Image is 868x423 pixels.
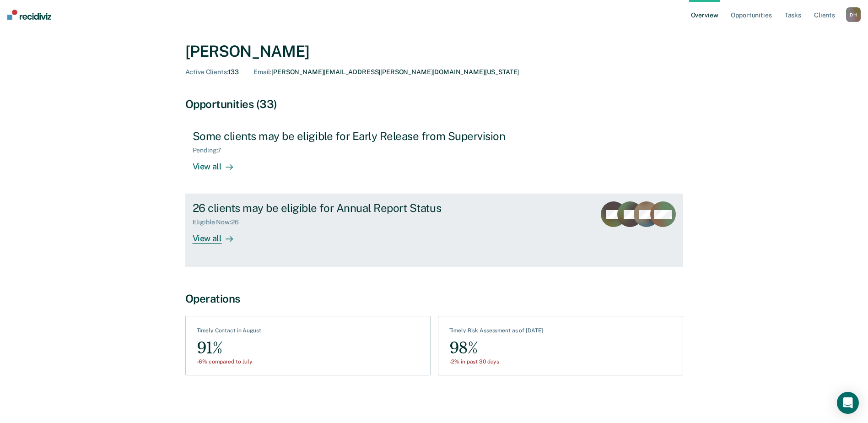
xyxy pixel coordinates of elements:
div: Timely Risk Assessment as of [DATE] [449,327,544,337]
div: Timely Contact in August [197,327,261,337]
div: Pending : 7 [193,146,229,154]
div: 133 [185,68,239,76]
span: Active Clients : [185,68,228,76]
span: Email : [253,68,271,76]
div: Operations [185,292,683,305]
a: Some clients may be eligible for Early Release from SupervisionPending:7View all [185,122,683,194]
a: 26 clients may be eligible for Annual Report StatusEligible Now:26View all [185,194,683,266]
button: DH [846,7,861,22]
img: Recidiviz [7,10,51,20]
div: Eligible Now : 26 [193,218,246,226]
div: 91% [197,338,261,358]
div: [PERSON_NAME] [185,42,683,61]
div: View all [193,226,244,244]
div: Open Intercom Messenger [837,392,859,414]
div: 98% [449,338,544,358]
div: [PERSON_NAME][EMAIL_ADDRESS][PERSON_NAME][DOMAIN_NAME][US_STATE] [253,68,519,76]
div: -6% compared to July [197,358,261,365]
div: View all [193,154,244,172]
div: -2% in past 30 days [449,358,544,365]
div: D H [846,7,861,22]
div: Opportunities (33) [185,98,683,111]
div: 26 clients may be eligible for Annual Report Status [193,201,514,215]
div: Some clients may be eligible for Early Release from Supervision [193,130,514,143]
